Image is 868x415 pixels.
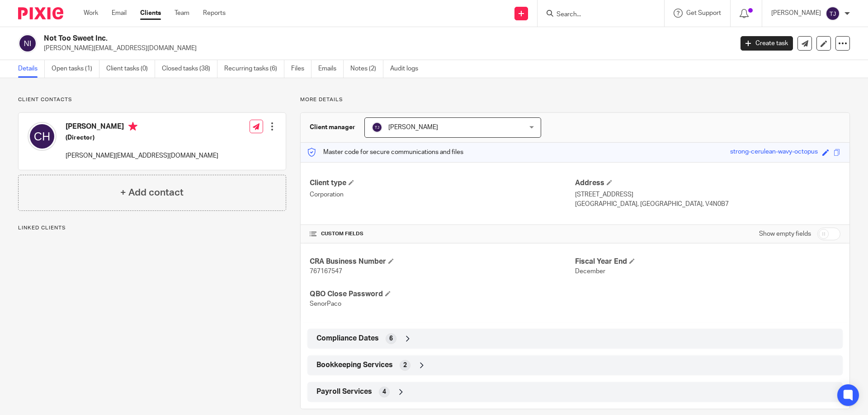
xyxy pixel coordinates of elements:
h4: Fiscal Year End [575,257,840,266]
p: [STREET_ADDRESS] [575,190,840,199]
i: Primary [128,122,137,131]
h3: Client manager [310,123,355,132]
h4: QBO Close Password [310,289,575,299]
a: Email [112,9,127,18]
p: [PERSON_NAME] [771,9,821,18]
span: 6 [389,334,393,343]
a: Work [84,9,98,18]
span: 4 [382,387,386,396]
img: svg%3E [372,122,382,133]
span: 767167547 [310,268,342,275]
span: SenorPaco [310,301,341,307]
span: Bookkeeping Services [316,360,393,370]
h4: CUSTOM FIELDS [310,230,575,238]
span: December [575,268,605,275]
h4: [PERSON_NAME] [66,122,218,133]
a: Open tasks (1) [52,60,99,78]
a: Clients [140,9,161,18]
h5: (Director) [66,133,218,142]
div: strong-cerulean-wavy-octopus [730,147,818,158]
img: svg%3E [826,6,840,21]
label: Show empty fields [759,229,811,238]
a: Audit logs [390,60,425,78]
p: Linked clients [18,224,286,232]
a: Client tasks (0) [106,60,155,78]
span: 2 [403,361,407,370]
a: Notes (2) [350,60,383,78]
a: Recurring tasks (6) [224,60,284,78]
h4: + Add contact [120,186,184,200]
input: Search [556,11,637,19]
a: Details [18,60,45,78]
a: Emails [318,60,344,78]
p: [GEOGRAPHIC_DATA], [GEOGRAPHIC_DATA], V4N0B7 [575,200,840,209]
span: Get Support [686,10,721,16]
span: Payroll Services [316,387,372,396]
a: Reports [203,9,226,18]
h4: CRA Business Number [310,257,575,266]
p: [PERSON_NAME][EMAIL_ADDRESS][DOMAIN_NAME] [66,151,218,160]
span: [PERSON_NAME] [388,124,438,131]
img: svg%3E [18,34,37,53]
a: Create task [741,36,793,51]
h4: Address [575,178,840,188]
p: Client contacts [18,96,286,103]
h4: Client type [310,178,575,188]
a: Closed tasks (38) [162,60,217,78]
a: Files [291,60,311,78]
p: Corporation [310,190,575,199]
img: svg%3E [28,122,57,151]
p: More details [300,96,850,103]
a: Team [175,9,189,18]
p: [PERSON_NAME][EMAIL_ADDRESS][DOMAIN_NAME] [44,44,727,53]
h2: Not Too Sweet Inc. [44,34,590,43]
span: Compliance Dates [316,334,379,343]
p: Master code for secure communications and files [307,148,463,157]
img: Pixie [18,7,63,19]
